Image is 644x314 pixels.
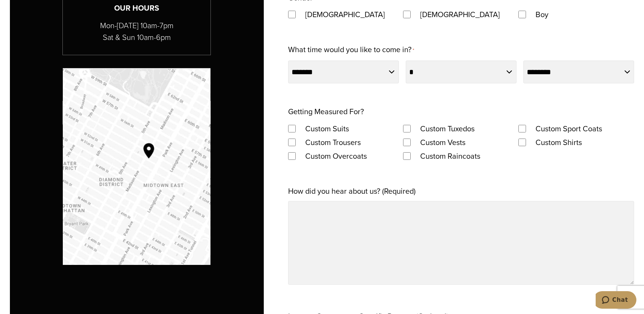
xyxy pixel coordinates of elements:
[596,291,636,310] iframe: Opens a widget where you can chat to one of our agents
[528,122,610,135] label: Custom Sport Coats
[413,122,482,135] label: Custom Tuxedos
[288,184,416,198] label: How did you hear about us? (Required)
[298,135,368,149] label: Custom Trousers
[528,135,590,149] label: Custom Shirts
[413,149,488,163] label: Custom Raincoats
[528,8,556,21] label: Boy
[63,2,210,14] h3: Our Hours
[298,122,357,135] label: Custom Suits
[298,149,375,163] label: Custom Overcoats
[298,8,392,21] label: [DEMOGRAPHIC_DATA]
[63,68,210,265] img: Google map with pin showing Alan David location at Madison Avenue & 53rd Street NY
[413,8,507,21] label: [DEMOGRAPHIC_DATA]
[63,68,210,265] a: Map to Alan David Custom
[288,105,364,118] legend: Getting Measured For?
[413,135,473,149] label: Custom Vests
[63,20,210,43] p: Mon-[DATE] 10am-7pm Sat & Sun 10am-6pm
[288,43,414,57] label: What time would you like to come in?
